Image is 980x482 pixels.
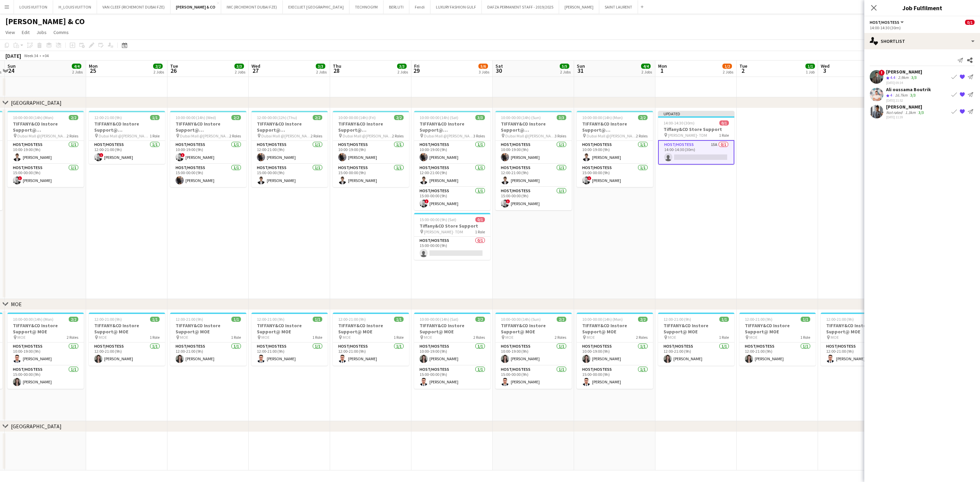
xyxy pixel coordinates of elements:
app-job-card: 10:00-00:00 (14h) (Mon)2/2TIFFANY&CO Instore Support@ MOE MOE2 RolesHost/Hostess1/110:00-19:00 (9... [577,313,653,389]
span: 3/3 [397,64,407,69]
span: ! [425,199,429,203]
button: H_LOUIS VUITTON [53,0,97,14]
span: Dubai Mall @[PERSON_NAME] [505,133,555,138]
h3: Tiffany&CO Store Support [658,126,734,132]
a: Jobs [34,28,49,37]
span: 28 [332,67,341,74]
span: 10:00-00:00 (14h) (Sat) [420,317,458,322]
span: 1 Role [719,133,729,138]
span: Mon [89,63,98,69]
app-card-role: Host/Hostess1/115:00-00:00 (9h)[PERSON_NAME] [251,164,328,187]
h3: TIFFANY&CO Instore Support@ MOE [7,322,84,335]
app-card-role: Host/Hostess1/115:00-00:00 (9h)[PERSON_NAME] [577,366,653,389]
div: 16.7km [894,93,909,98]
span: ! [99,153,103,157]
span: Dubai Mall @[PERSON_NAME] [17,133,67,138]
app-job-card: 10:00-00:00 (14h) (Mon)2/2TIFFANY&CO Instore Support@ [GEOGRAPHIC_DATA] Dubai Mall @[PERSON_NAME]... [577,111,653,187]
app-card-role: Host/Hostess1/110:00-19:00 (9h)[PERSON_NAME] [495,343,572,366]
app-card-role: Host/Hostess1/112:00-21:00 (9h)[PERSON_NAME] [658,343,734,366]
div: 12:00-21:00 (9h)1/1TIFFANY&CO Instore Support@ MOE MOE1 RoleHost/Hostess1/112:00-21:00 (9h)[PERSO... [658,313,734,366]
app-job-card: 10:00-00:00 (14h) (Mon)2/2TIFFANY&CO Instore Support@ MOE MOE2 RolesHost/Hostess1/110:00-19:00 (9... [7,313,84,389]
span: 2 Roles [311,133,322,138]
app-job-card: 10:00-00:00 (14h) (Fri)2/2TIFFANY&CO Instore Support@ [GEOGRAPHIC_DATA] Dubai Mall @[PERSON_NAME]... [333,111,409,187]
div: [DATE] [5,52,21,59]
div: [DATE] 11:39 [886,115,925,119]
button: DAFZA PERMANENT STAFF - 2019/2025 [482,0,559,14]
span: 2 Roles [636,335,648,340]
span: 3/3 [557,115,566,120]
h3: TIFFANY&CO Instore Support@ [GEOGRAPHIC_DATA] [251,121,328,133]
span: 10:00-00:00 (14h) (Mon) [13,317,53,322]
span: MOE [17,335,26,340]
h3: TIFFANY&CO Instore Support@ MOE [170,322,246,335]
span: MOE [831,335,839,340]
app-job-card: 10:00-00:00 (14h) (Sun)3/3TIFFANY&CO Instore Support@ [GEOGRAPHIC_DATA] Dubai Mall @[PERSON_NAME]... [495,111,572,210]
a: Comms [51,28,71,37]
app-card-role: Host/Hostess1/115:00-00:00 (9h)![PERSON_NAME] [414,187,490,210]
span: 2 Roles [392,133,404,138]
span: View [5,29,15,35]
app-job-card: 12:00-21:00 (9h)1/1TIFFANY&CO Instore Support@ MOE MOE1 RoleHost/Hostess1/112:00-21:00 (9h)[PERSO... [89,313,165,366]
app-card-role: Host/Hostess1/110:00-19:00 (9h)[PERSON_NAME] [577,141,653,164]
div: 12:00-21:00 (9h)1/1TIFFANY&CO Instore Support@ MOE MOE1 RoleHost/Hostess1/112:00-21:00 (9h)[PERSO... [739,313,816,366]
span: MOE [261,335,269,340]
span: 10:00-00:00 (14h) (Sun) [501,115,541,120]
app-card-role: Host/Hostess1/115:00-00:00 (9h)![PERSON_NAME] [577,164,653,187]
span: Host/Hostess [870,20,899,25]
span: MOE [668,335,676,340]
span: 10:00-00:00 (14h) (Sun) [501,317,541,322]
span: Fri [414,63,420,69]
app-card-role: Host/Hostess1/112:00-21:00 (9h)[PERSON_NAME] [333,343,409,366]
span: 12:00-00:00 (12h) (Thu) [257,115,297,120]
div: 3 Jobs [479,69,489,74]
app-card-role: Host/Hostess1/110:00-19:00 (9h)[PERSON_NAME] [7,343,84,366]
span: MOE [587,335,595,340]
button: Fendi [409,0,430,14]
span: 1/2 [722,64,732,69]
div: 12:00-21:00 (9h)1/1TIFFANY&CO Instore Support@ MOE MOE1 RoleHost/Hostess1/112:00-21:00 (9h)[PERSO... [333,313,409,366]
app-card-role: Host/Hostess0/115:00-00:00 (9h) [414,237,490,260]
span: 1 Role [475,229,485,234]
span: 2/2 [69,317,78,322]
div: 10:00-00:00 (14h) (Sat)3/3TIFFANY&CO Instore Support@ [GEOGRAPHIC_DATA] Dubai Mall @[PERSON_NAME]... [414,111,490,210]
span: 1 Role [719,335,729,340]
span: 1 Role [150,133,160,138]
app-job-card: Updated14:00-14:30 (30m)0/1Tiffany&CO Store Support [PERSON_NAME]- TDM1 RoleHost/Hostess15A0/114:... [658,111,734,165]
div: 2 Jobs [641,69,652,74]
span: 15:00-00:00 (9h) (Sat) [420,217,456,222]
span: 4/4 [72,64,81,69]
span: 4/4 [641,64,651,69]
div: +04 [42,53,49,58]
span: 2 Roles [67,335,78,340]
button: [PERSON_NAME] [559,0,599,14]
app-job-card: 12:00-00:00 (12h) (Thu)2/2TIFFANY&CO Instore Support@ [GEOGRAPHIC_DATA] Dubai Mall @[PERSON_NAME]... [251,111,328,187]
span: 29 [413,67,420,74]
app-job-card: 12:00-21:00 (9h)1/1TIFFANY&CO Instore Support@ MOE MOE1 RoleHost/Hostess1/112:00-21:00 (9h)[PERSO... [251,313,328,366]
div: 14:00-14:30 (30m) [870,25,975,30]
span: 1/1 [150,317,160,322]
button: [PERSON_NAME] & CO [170,0,221,14]
span: Sat [495,63,503,69]
h3: TIFFANY&CO Instore Support@ MOE [251,322,328,335]
a: Edit [19,28,32,37]
button: LOUIS VUITTON [14,0,53,14]
div: Ali oussama Boutrik [886,86,931,93]
span: 10:00-00:00 (14h) (Sat) [420,115,458,120]
div: 1 Job [806,69,815,74]
span: 10:00-00:00 (14h) (Mon) [582,317,623,322]
div: 2 Jobs [316,69,327,74]
span: 25 [88,67,98,74]
div: 10:00-00:00 (14h) (Sun)2/2TIFFANY&CO Instore Support@ MOE MOE2 RolesHost/Hostess1/110:00-19:00 (9... [495,313,572,389]
span: 2/2 [153,64,163,69]
span: 30 [494,67,503,74]
div: [DATE] 21:52 [886,98,931,102]
div: [GEOGRAPHIC_DATA] [11,99,62,106]
div: 2 Jobs [560,69,571,74]
span: 5/6 [478,64,488,69]
h3: TIFFANY&CO Instore Support@ MOE [577,322,653,335]
app-card-role: Host/Hostess1/115:00-00:00 (9h)[PERSON_NAME] [495,366,572,389]
span: ! [506,199,510,203]
app-card-role: Host/Hostess1/112:00-21:00 (9h)[PERSON_NAME] [251,141,328,164]
span: 2/2 [475,317,485,322]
